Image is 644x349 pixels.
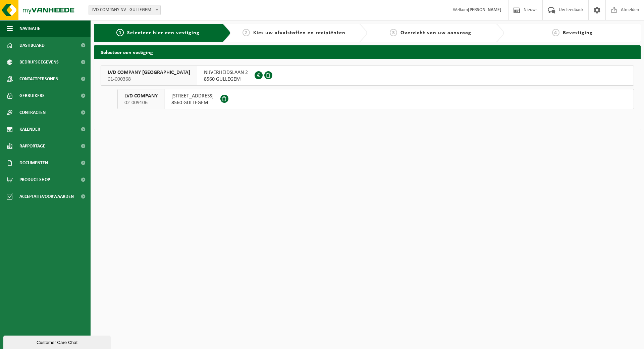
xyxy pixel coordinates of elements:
[124,93,158,99] span: LVD COMPANY
[204,69,248,76] span: NIJVERHEIDSLAAN 2
[563,30,593,36] span: Bevestiging
[89,5,161,15] span: LVD COMPANY NV - GULLEGEM
[89,5,160,15] span: LVD COMPANY NV - GULLEGEM
[117,89,634,109] button: LVD COMPANY 02-009106 [STREET_ADDRESS]8560 GULLEGEM
[19,71,58,87] span: Contactpersonen
[19,104,46,121] span: Contracten
[552,29,559,36] span: 4
[19,20,40,37] span: Navigatie
[19,54,59,71] span: Bedrijfsgegevens
[171,93,214,99] span: [STREET_ADDRESS]
[19,37,45,54] span: Dashboard
[390,29,397,36] span: 3
[19,138,45,155] span: Rapportage
[400,30,471,36] span: Overzicht van uw aanvraag
[19,155,48,171] span: Documenten
[124,99,158,106] span: 02-009106
[253,30,345,36] span: Kies uw afvalstoffen en recipiënten
[127,30,200,36] span: Selecteer hier een vestiging
[108,69,190,76] span: LVD COMPANY [GEOGRAPHIC_DATA]
[171,99,214,106] span: 8560 GULLEGEM
[19,121,40,138] span: Kalender
[116,29,124,36] span: 1
[19,188,74,205] span: Acceptatievoorwaarden
[468,7,501,12] strong: [PERSON_NAME]
[108,76,190,83] span: 01-000368
[101,66,634,86] button: LVD COMPANY [GEOGRAPHIC_DATA] 01-000368 NIJVERHEIDSLAAN 28560 GULLEGEM
[243,29,250,36] span: 2
[19,87,45,104] span: Gebruikers
[19,171,50,188] span: Product Shop
[3,334,112,349] iframe: chat widget
[204,76,248,83] span: 8560 GULLEGEM
[94,45,641,58] h2: Selecteer een vestiging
